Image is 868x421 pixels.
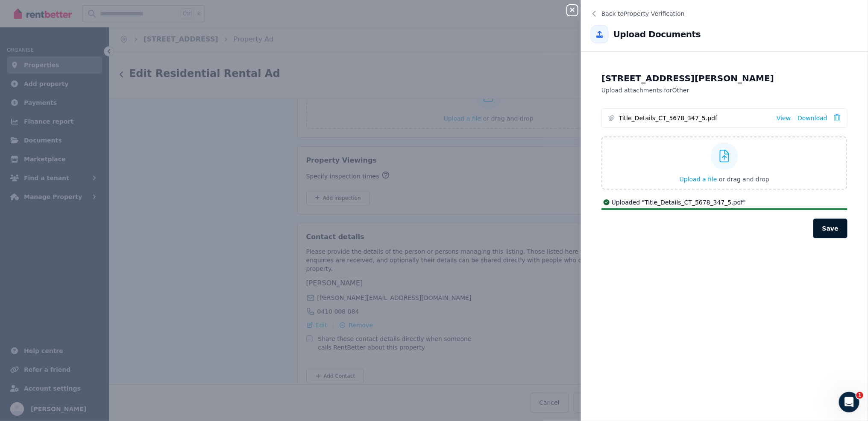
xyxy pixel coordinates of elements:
a: Download [798,114,827,122]
span: 1 [856,392,863,399]
h2: [STREET_ADDRESS][PERSON_NAME] [601,72,847,84]
div: Uploaded " Title_Details_CT_5678_347_5.pdf " [601,198,847,207]
button: Upload a file or drag and drop [680,175,769,184]
h2: Upload Documents [613,28,701,40]
span: Back to Property Verification [601,9,685,18]
button: Save [813,219,847,238]
button: Back toProperty Verification [581,3,868,24]
span: Title_Details_CT_5678_347_5.pdf [619,114,770,122]
p: Upload attachments for Other [601,86,847,95]
span: or drag and drop [719,176,769,183]
a: View [777,114,791,122]
iframe: Intercom live chat [839,392,859,412]
span: Upload a file [680,176,717,183]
